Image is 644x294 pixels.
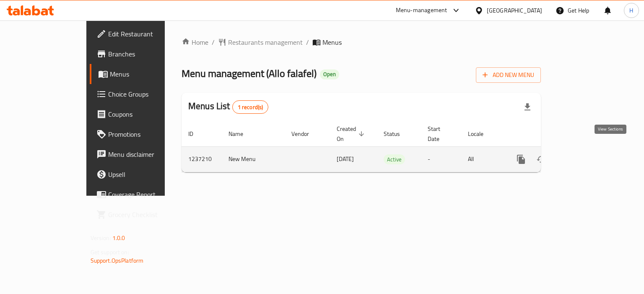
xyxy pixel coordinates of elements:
button: more [511,149,531,169]
td: - [421,146,461,172]
a: Home [182,37,208,47]
a: Coverage Report [90,184,194,205]
td: 1237210 [182,146,222,172]
h2: Menus List [188,100,268,114]
td: New Menu [222,146,285,172]
span: Upsell [108,169,187,179]
li: / [306,37,309,47]
nav: breadcrumb [182,37,541,47]
span: Add New Menu [483,70,534,80]
span: H [629,6,633,15]
span: Promotions [108,129,187,139]
span: Name [229,129,254,139]
span: [DATE] [337,153,354,164]
div: [GEOGRAPHIC_DATA] [487,6,542,15]
div: Menu-management [396,5,447,15]
span: Menu disclaimer [108,149,187,159]
a: Menus [90,64,194,84]
span: Restaurants management [228,37,303,47]
span: Branches [108,49,187,59]
li: / [212,37,215,47]
a: Edit Restaurant [90,24,194,44]
a: Promotions [90,124,194,144]
button: Add New Menu [476,67,541,83]
span: 1 record(s) [233,103,268,111]
a: Restaurants management [218,37,303,47]
td: All [461,146,504,172]
table: enhanced table [182,121,598,172]
span: Start Date [428,124,451,144]
span: Menu management ( Allo falafel ) [182,64,317,83]
span: Edit Restaurant [108,29,187,39]
a: Support.OpsPlatform [91,255,144,266]
span: ID [188,129,204,139]
a: Upsell [90,164,194,184]
span: Locale [468,129,494,139]
a: Grocery Checklist [90,205,194,225]
th: Actions [504,121,598,147]
a: Branches [90,44,194,64]
span: Menus [110,69,187,79]
a: Choice Groups [90,84,194,104]
span: 1.0.0 [112,233,125,243]
span: Created On [337,124,367,144]
span: Grocery Checklist [108,210,187,220]
span: Open [320,71,339,78]
span: Version: [91,233,111,243]
div: Active [384,154,405,164]
a: Coupons [90,104,194,124]
span: Status [384,129,411,139]
span: Active [384,155,405,164]
span: Choice Groups [108,89,187,99]
div: Export file [517,97,538,117]
a: Menu disclaimer [90,144,194,164]
span: Coupons [108,109,187,119]
button: Change Status [531,149,551,169]
span: Coverage Report [108,189,187,199]
span: Vendor [291,129,320,139]
span: Menus [322,37,342,47]
div: Total records count [232,100,269,114]
div: Open [320,69,339,79]
span: Get support on: [91,247,129,258]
